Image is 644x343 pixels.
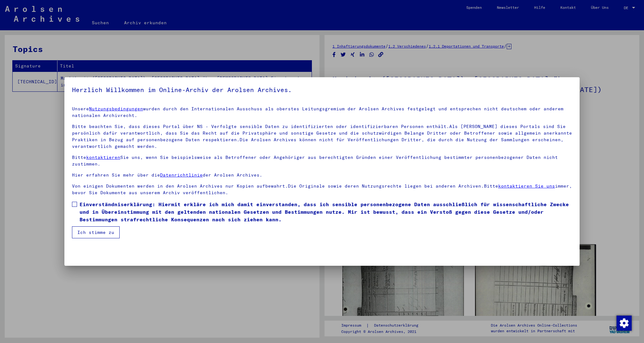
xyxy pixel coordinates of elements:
[72,106,572,119] p: Unsere wurden durch den Internationalen Ausschuss als oberstes Leitungsgremium der Arolsen Archiv...
[72,154,572,167] p: Bitte Sie uns, wenn Sie beispielsweise als Betroffener oder Angehöriger aus berechtigten Gründen ...
[72,85,572,95] h5: Herzlich Willkommen im Online-Archiv der Arolsen Archives.
[86,154,120,160] a: kontaktieren
[72,123,572,150] p: Bitte beachten Sie, dass dieses Portal über NS - Verfolgte sensible Daten zu identifizierten oder...
[80,201,572,223] span: Einverständniserklärung: Hiermit erkläre ich mich damit einverstanden, dass ich sensible personen...
[617,316,632,331] img: Zustimmung ändern
[160,172,203,178] a: Datenrichtlinie
[72,183,572,196] p: Von einigen Dokumenten werden in den Arolsen Archives nur Kopien aufbewahrt.Die Originale sowie d...
[72,226,120,238] button: Ich stimme zu
[89,106,143,112] a: Nutzungsbedingungen
[498,183,555,189] a: kontaktieren Sie uns
[72,172,572,178] p: Hier erfahren Sie mehr über die der Arolsen Archives.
